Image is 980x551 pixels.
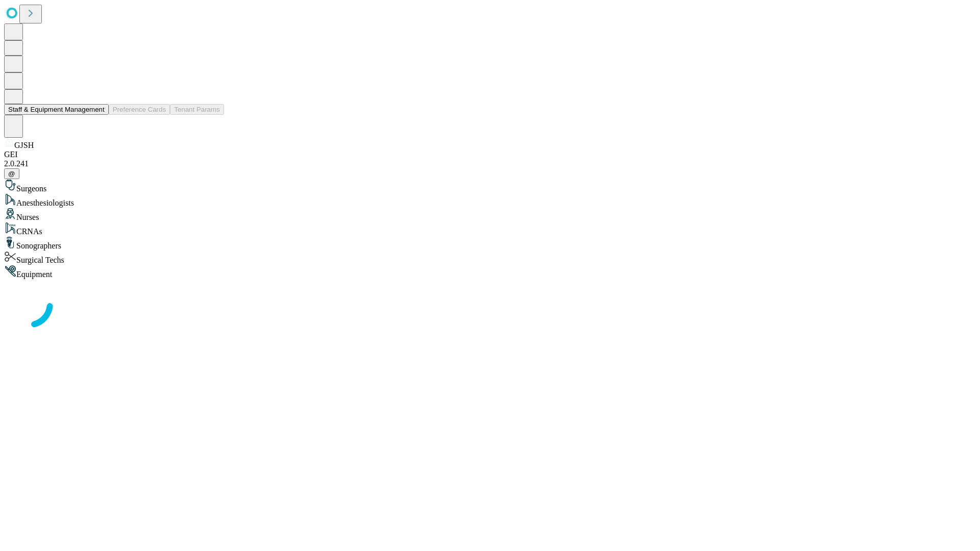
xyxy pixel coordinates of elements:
[4,168,19,179] button: @
[4,150,976,159] div: GEI
[109,104,170,115] button: Preference Cards
[14,141,34,149] span: GJSH
[4,193,976,208] div: Anesthesiologists
[4,179,976,193] div: Surgeons
[8,170,15,178] span: @
[4,208,976,222] div: Nurses
[4,159,976,168] div: 2.0.241
[4,265,976,279] div: Equipment
[170,104,224,115] button: Tenant Params
[4,222,976,236] div: CRNAs
[4,251,976,265] div: Surgical Techs
[4,236,976,251] div: Sonographers
[4,104,109,115] button: Staff & Equipment Management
